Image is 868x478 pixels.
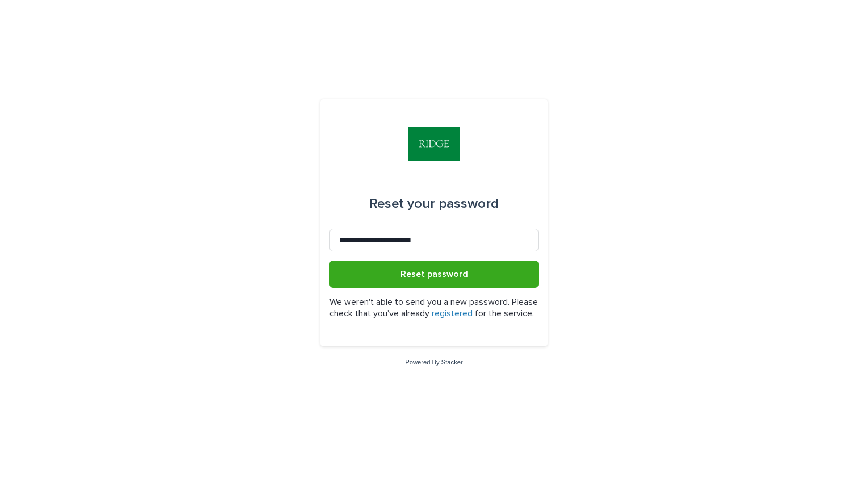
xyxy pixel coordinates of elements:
p: We weren't able to send you a new password. Please check that you've already for the service. [329,297,539,318]
a: Powered By Stacker [405,359,462,366]
a: registered [432,309,473,318]
img: gjha9zmLRh2zRMO5XP9I [408,127,460,161]
span: Reset password [400,270,468,279]
div: Reset your password [369,188,499,220]
button: Reset password [329,261,539,288]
